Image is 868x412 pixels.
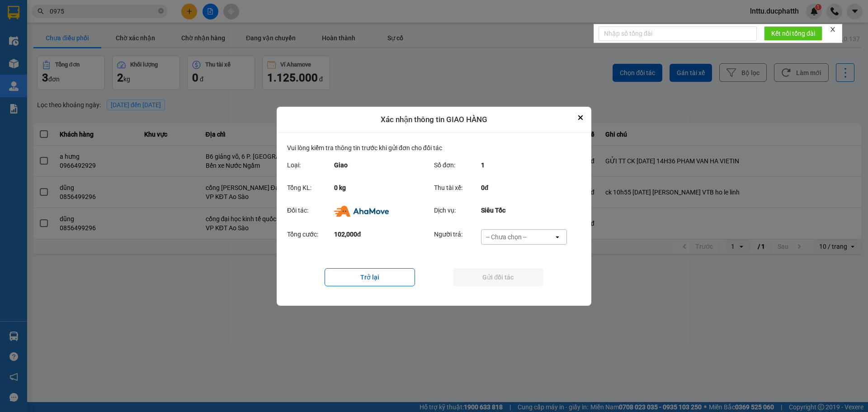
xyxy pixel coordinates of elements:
svg: open [554,233,561,241]
div: Đối tác: [287,205,334,216]
div: dialog [277,107,591,306]
div: Dịch vụ: [434,205,481,216]
span: close [830,26,836,33]
div: Tổng cước: [287,229,334,245]
input: Nhập số tổng đài [599,26,757,41]
div: Vui lòng kiểm tra thông tin trước khi gửi đơn cho đối tác [287,143,581,156]
span: Kết nối tổng đài [771,28,815,38]
div: 0 kg [334,183,425,193]
button: Trở lại [325,268,415,286]
img: Ahamove [334,206,389,217]
div: -- Chưa chọn -- [486,232,527,242]
div: Giao [334,160,425,170]
button: Gửi đối tác [453,268,543,286]
button: Kết nối tổng đài [764,26,822,41]
div: Loại: [287,160,334,170]
div: Xác nhận thông tin GIAO HÀNG [277,107,591,133]
div: Siêu Tốc [481,205,572,216]
div: 0đ [481,183,572,193]
div: 1 [481,160,572,170]
button: Close [575,112,586,123]
div: Thu tài xế: [434,183,481,193]
div: 102,000đ [334,229,425,245]
div: Số đơn: [434,160,481,170]
div: Tổng KL: [287,183,334,193]
div: Người trả: [434,229,481,245]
